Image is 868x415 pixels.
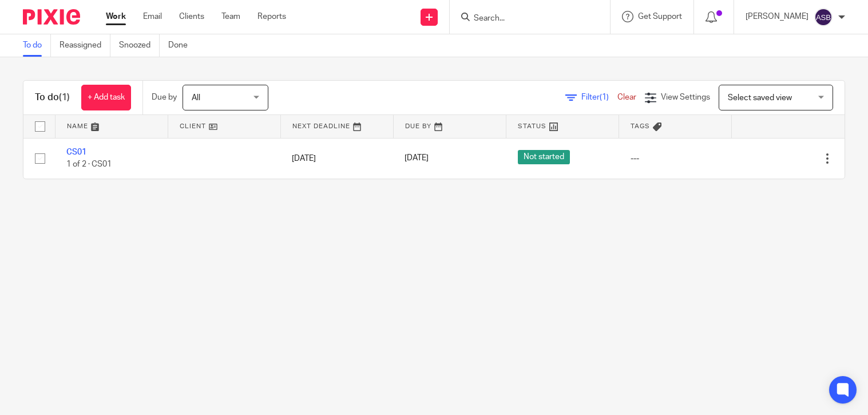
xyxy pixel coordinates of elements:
[661,93,710,101] span: View Settings
[66,148,86,156] a: CS01
[631,153,720,164] div: ---
[119,34,160,57] a: Snoozed
[728,94,792,102] span: Select saved view
[473,14,576,24] input: Search
[60,34,110,57] a: Reassigned
[405,155,429,163] span: [DATE]
[257,11,286,22] a: Reports
[59,93,70,102] span: (1)
[152,92,177,103] p: Due by
[23,9,80,25] img: Pixie
[581,93,617,101] span: Filter
[168,34,196,57] a: Done
[66,160,112,168] span: 1 of 2 · CS01
[638,13,682,21] span: Get Support
[23,34,51,57] a: To do
[280,138,393,179] td: [DATE]
[81,85,131,110] a: + Add task
[143,11,162,22] a: Email
[518,150,570,164] span: Not started
[600,93,609,101] span: (1)
[617,93,636,101] a: Clear
[746,11,808,22] p: [PERSON_NAME]
[192,94,200,102] span: All
[631,123,650,129] span: Tags
[179,11,204,22] a: Clients
[35,92,70,104] h1: To do
[106,11,126,22] a: Work
[221,11,240,22] a: Team
[814,8,833,26] img: svg%3E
